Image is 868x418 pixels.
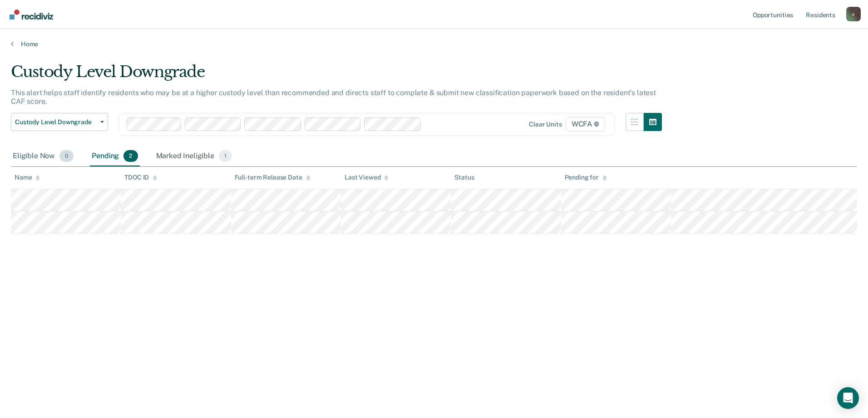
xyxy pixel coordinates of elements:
[235,174,311,181] div: Full-term Release Date
[11,63,662,88] div: Custody Level Downgrade
[454,174,474,181] div: Status
[565,174,607,181] div: Pending for
[837,387,859,409] div: Open Intercom Messenger
[90,146,139,166] div: Pending2
[11,146,75,166] div: Eligible Now0
[15,174,40,181] div: Name
[529,121,562,128] div: Clear units
[154,146,234,166] div: Marked Ineligible1
[11,113,108,131] button: Custody Level Downgrade
[566,117,605,131] span: WCFA
[846,7,861,21] div: v
[846,7,861,21] button: Profile dropdown button
[123,150,138,162] span: 2
[124,174,157,181] div: TDOC ID
[59,150,74,162] span: 0
[15,118,97,126] span: Custody Level Downgrade
[11,88,656,106] p: This alert helps staff identify residents who may be at a higher custody level than recommended a...
[11,40,857,48] a: Home
[10,10,53,19] img: Recidiviz
[219,150,232,162] span: 1
[345,174,389,181] div: Last Viewed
